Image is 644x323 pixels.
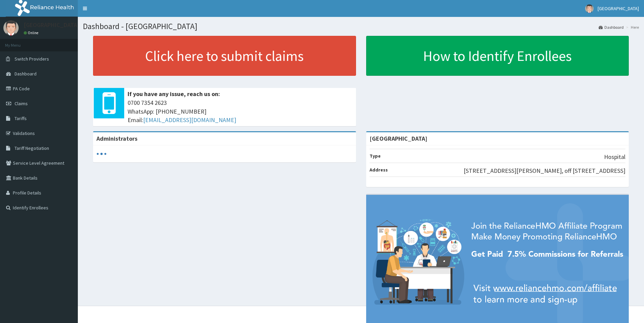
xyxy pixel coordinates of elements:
[366,36,629,76] a: How to Identify Enrollees
[585,4,594,13] img: User Image
[599,24,624,30] a: Dashboard
[15,115,27,121] span: Tariffs
[96,135,137,142] b: Administrators
[24,22,80,28] p: [GEOGRAPHIC_DATA]
[3,20,19,36] img: User Image
[143,116,236,124] a: [EMAIL_ADDRESS][DOMAIN_NAME]
[464,166,625,175] p: [STREET_ADDRESS][PERSON_NAME], off [STREET_ADDRESS]
[128,98,353,124] span: 0700 7354 2623 WhatsApp: [PHONE_NUMBER] Email:
[15,145,49,151] span: Tariff Negotiation
[24,30,40,35] a: Online
[96,149,107,159] svg: audio-loading
[370,135,427,142] strong: [GEOGRAPHIC_DATA]
[93,36,356,76] a: Click here to submit claims
[370,167,388,173] b: Address
[370,153,381,159] b: Type
[15,71,37,77] span: Dashboard
[598,5,639,11] span: [GEOGRAPHIC_DATA]
[624,24,639,30] li: Here
[15,100,28,107] span: Claims
[15,56,49,62] span: Switch Providers
[128,90,220,98] b: If you have any issue, reach us on:
[83,22,639,31] h1: Dashboard - [GEOGRAPHIC_DATA]
[604,153,625,161] p: Hospital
